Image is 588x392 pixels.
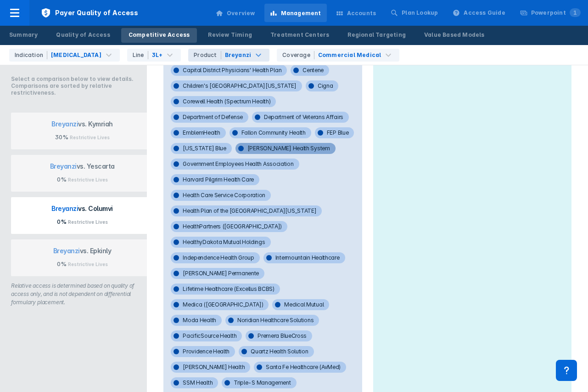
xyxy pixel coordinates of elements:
span: HealthyDakota Mutual Holdings [171,237,270,248]
span: Noridian Healthcare Solutions [225,315,319,326]
span: Medical Mutual [272,299,329,310]
div: Plan Lookup [402,9,438,17]
button: Breyanzivs. Yescarta0% Restrictive Lives [11,155,152,192]
span: Independence Health Group [171,252,260,263]
a: Accounts [330,4,382,22]
div: Accounts [347,9,376,17]
span: EmblemHealth [171,127,225,138]
a: Competitive Access [121,28,197,43]
div: 3L+ [152,51,163,59]
span: Breyanzi [50,162,77,170]
div: Indication [15,51,47,59]
div: Overview [227,9,255,17]
span: 30% [55,133,70,141]
button: Breyanzivs. Kymriah30% Restrictive Lives [11,113,152,149]
button: Breyanzivs. Epkinly0% Restrictive Lives [11,239,152,276]
span: Quartz Health Solution [239,346,314,357]
span: [PERSON_NAME] Health System [235,143,336,154]
a: Quality of Access [49,28,117,43]
div: Access Guide [464,9,505,17]
span: Centene [291,65,329,76]
p: vs. Columvi [17,205,147,218]
div: Product [194,51,221,59]
div: Summary [9,31,38,39]
span: Department of Defense [171,112,248,123]
div: [MEDICAL_DATA] [51,51,101,59]
a: Value Based Models [417,28,492,43]
p: vs. Yescarta [17,162,147,176]
div: Coverage [282,51,314,59]
a: Review Timing [201,28,259,43]
a: Overview [210,4,261,22]
span: [PERSON_NAME] Permanente [171,268,264,279]
span: Breyanzi [51,205,78,212]
div: Commercial Medical [318,51,381,59]
span: Moda Health [171,315,222,326]
span: Cigna [306,80,339,91]
span: Harvard Pilgrim Health Care [171,174,259,185]
p: Comparisons are sorted by relative restrictiveness. [11,82,136,96]
span: [PERSON_NAME] Health [171,362,250,373]
span: Providence Health [171,346,235,357]
span: Health Care Service Corporation [171,190,271,201]
span: [US_STATE] Blue [171,143,232,154]
span: Triple-S Management [222,377,296,388]
a: Regional Targeting [340,28,413,43]
a: Management [264,4,327,22]
span: FEP Blue [315,127,354,138]
p: vs. Epkinly [17,247,147,260]
span: Children's [GEOGRAPHIC_DATA][US_STATE] [171,80,302,91]
span: Restrictive Lives [70,135,110,140]
div: Treatment Centers [270,31,329,39]
span: Breyanzi [53,247,80,255]
span: Fallon Community Health [230,127,311,138]
div: Management [281,9,321,17]
button: Breyanzivs. Columvi0% Restrictive Lives [11,197,152,234]
span: PacificSource Health [171,330,242,341]
div: Quality of Access [56,31,110,39]
div: Regional Targeting [347,31,406,39]
div: Competitive Access [129,31,190,39]
span: 0% [57,218,68,225]
span: Capital District Physicians' Health Plan [171,65,287,76]
div: Value Based Models [424,31,485,39]
div: Powerpoint [531,9,581,17]
a: Treatment Centers [263,28,336,43]
span: SSM Health [171,377,218,388]
span: Medica ([GEOGRAPHIC_DATA]) [171,299,269,310]
span: Department of Veterans Affairs [252,112,349,123]
p: Select a comparison below to view details. [11,75,136,82]
span: 0% [57,176,68,183]
span: Intermountain Healthcare [263,252,345,263]
span: Premera BlueCross [246,330,312,341]
span: Santa Fe Healthcare (AvMed) [254,362,346,373]
span: Government Employees Health Association [171,159,299,170]
span: Health Plan of the [GEOGRAPHIC_DATA][US_STATE] [171,205,322,216]
div: Review Timing [208,31,252,39]
div: Breyanzi [225,51,252,59]
span: Restrictive Lives [68,261,108,267]
div: Contact Support [556,360,577,381]
span: Corewell Health (Spectrum Health) [171,96,276,107]
p: vs. Kymriah [17,120,147,133]
a: Summary [2,28,45,43]
span: Restrictive Lives [68,177,108,182]
div: Line [133,51,148,59]
span: HealthPartners ([GEOGRAPHIC_DATA]) [171,221,287,232]
span: Breyanzi [51,120,78,128]
span: 0% [57,260,68,267]
span: 1 [570,8,581,17]
span: Lifetime Healthcare (Excellus BCBS) [171,284,280,295]
span: Restrictive Lives [68,219,108,225]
